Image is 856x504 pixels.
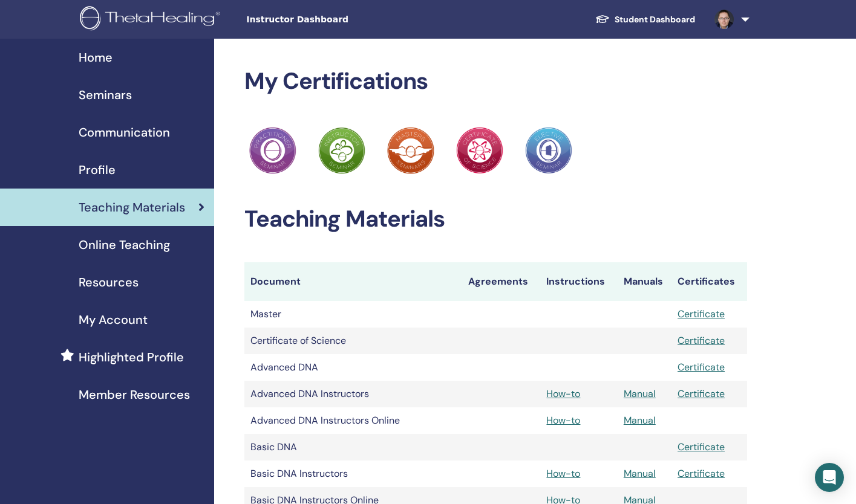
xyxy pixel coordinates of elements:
img: logo.png [80,6,224,33]
a: Student Dashboard [586,8,705,31]
img: Practitioner [525,127,572,174]
span: Profile [79,161,116,179]
th: Instructions [540,262,617,301]
span: Instructor Dashboard [246,13,428,26]
td: Advanced DNA Instructors [244,381,462,407]
a: Certificate [678,334,725,347]
td: Master [244,301,462,328]
td: Basic DNA [244,434,462,460]
span: Highlighted Profile [79,348,184,366]
a: Certificate [678,387,725,400]
a: Manual [624,387,656,400]
td: Certificate of Science [244,328,462,354]
a: How-to [546,414,580,427]
a: Manual [624,467,656,480]
td: Advanced DNA Instructors Online [244,407,462,434]
a: Certificate [678,361,725,373]
span: Online Teaching [79,236,170,254]
td: Advanced DNA [244,354,462,381]
img: Practitioner [456,127,503,174]
img: default.jpg [714,10,734,29]
span: Teaching Materials [79,198,185,216]
span: My Account [79,311,148,329]
th: Document [244,262,462,301]
span: Member Resources [79,386,190,404]
th: Agreements [462,262,541,301]
span: Seminars [79,86,132,104]
img: Practitioner [249,127,296,174]
span: Home [79,48,113,66]
a: Certificate [678,308,725,320]
h2: My Certifications [244,68,747,95]
div: Open Intercom Messenger [815,463,844,492]
a: Manual [624,414,656,427]
img: Practitioner [387,127,434,174]
th: Certificates [671,262,747,301]
img: graduation-cap-white.svg [595,14,610,24]
a: Certificate [678,441,725,453]
td: Basic DNA Instructors [244,460,462,487]
a: Certificate [678,467,725,480]
span: Resources [79,273,139,291]
h2: Teaching Materials [244,205,747,233]
th: Manuals [618,262,671,301]
a: How-to [546,467,580,480]
img: Practitioner [318,127,365,174]
span: Communication [79,123,170,141]
a: How-to [546,387,580,400]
